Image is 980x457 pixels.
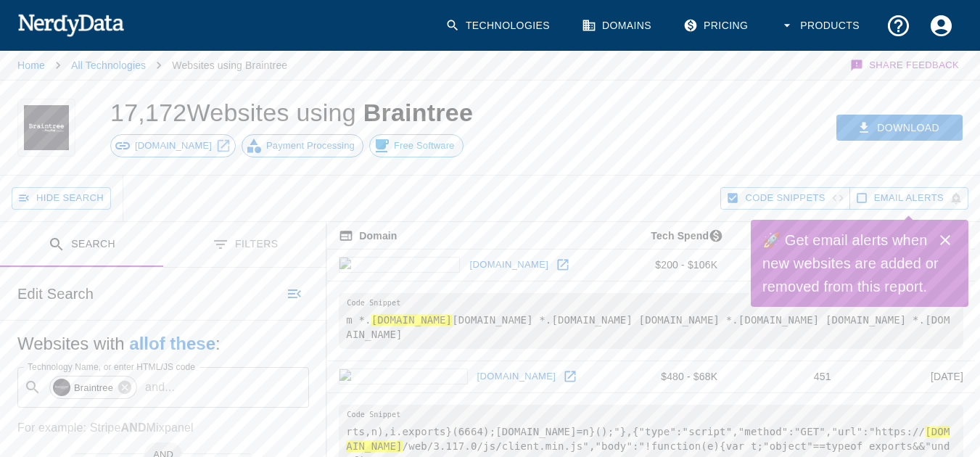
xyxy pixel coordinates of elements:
td: [DATE] [843,361,975,392]
h1: 17,172 Websites using [110,99,473,126]
button: Hide Code Snippets [720,187,849,210]
label: Technology Name, or enter HTML/JS code [28,361,195,373]
button: Get email alerts with newly found website results. Click to enable. [849,187,968,210]
p: and ... [139,379,181,396]
a: [DOMAIN_NAME] [110,134,236,157]
pre: m *. [DOMAIN_NAME] *.[DOMAIN_NAME] [DOMAIN_NAME] *.[DOMAIN_NAME] [DOMAIN_NAME] *.[DOMAIN_NAME] [339,293,963,349]
span: Braintree [66,379,121,396]
img: NerdyData.com [17,10,124,39]
a: All Technologies [71,59,146,71]
button: Hide Search [12,187,111,210]
span: Braintree [363,99,474,126]
h5: Websites with : [17,332,309,355]
a: [DOMAIN_NAME] [474,366,560,388]
div: Braintree [49,376,137,399]
span: Free Software [386,139,463,153]
td: 372 [729,250,842,281]
span: The registered domain name (i.e. "nerdydata.com"). [339,227,397,244]
hl: [DOMAIN_NAME] [371,314,453,326]
span: The estimated minimum and maximum annual tech spend each webpage has, based on the free, freemium... [632,227,729,244]
button: Products [771,4,871,47]
a: Open iubenda.com in new window [559,366,581,387]
img: iubenda.com icon [339,369,467,384]
button: Filters [163,222,326,268]
button: Support and Documentation [877,4,920,47]
h6: 🚀 Get email alerts when new websites are added or removed from this report. [762,228,939,298]
td: $200 - $106K [608,250,729,281]
b: AND [120,421,146,434]
p: For example: Stripe Mixpanel [17,419,309,437]
button: Account Settings [920,4,963,47]
button: Close [931,226,960,255]
span: Hide Code Snippets [745,190,825,207]
img: Braintree logo [24,99,69,157]
nav: breadcrumb [17,51,287,80]
iframe: Drift Widget Chat Controller [907,354,963,409]
td: $480 - $68K [608,361,729,392]
a: Domains [573,4,663,47]
p: Websites using Braintree [172,58,287,73]
button: Download [836,115,963,141]
a: Pricing [675,4,759,47]
a: Payment Processing [242,134,363,157]
button: Share Feedback [848,51,963,80]
span: [DOMAIN_NAME] [127,139,220,153]
span: Get email alerts with newly found website results. Click to enable. [874,190,944,207]
a: Home [17,59,45,71]
td: 451 [729,361,842,392]
hl: [DOMAIN_NAME] [346,426,950,452]
img: jotform.com icon [339,257,460,273]
h6: Edit Search [17,282,94,305]
b: all of these [129,334,215,353]
span: Payment Processing [258,139,363,153]
a: Open jotform.com in new window [552,254,574,276]
a: [DOMAIN_NAME] [466,254,552,276]
a: Technologies [437,4,561,47]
